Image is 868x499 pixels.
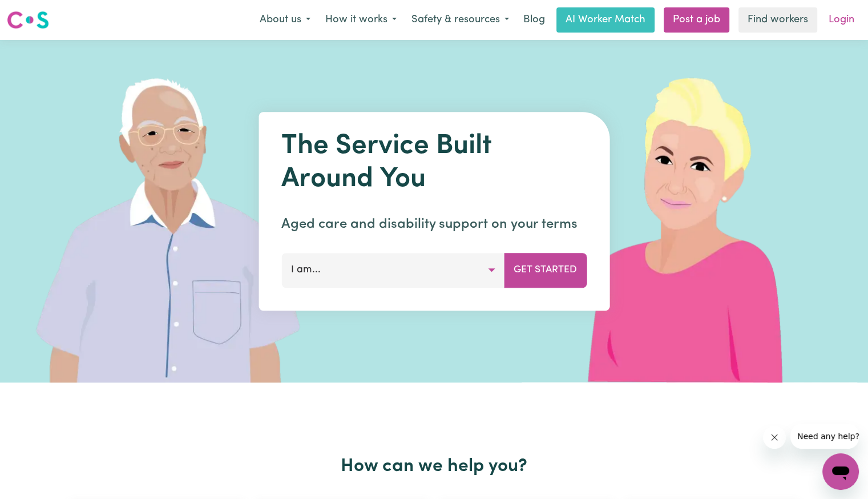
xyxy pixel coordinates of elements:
iframe: Close message [763,426,786,449]
a: Blog [516,7,552,33]
span: Need any help? [7,8,69,17]
a: Find workers [738,7,817,33]
iframe: Message from company [790,424,859,449]
img: Careseekers logo [7,10,49,30]
iframe: Button to launch messaging window [822,453,859,490]
a: AI Worker Match [556,7,655,33]
a: Login [822,7,861,33]
a: Careseekers logo [7,7,49,33]
button: I am... [281,253,504,287]
a: Post a job [664,7,729,33]
h2: How can we help you? [64,456,804,477]
h1: The Service Built Around You [281,130,587,196]
p: Aged care and disability support on your terms [281,214,587,235]
button: How it works [318,8,404,32]
button: Safety & resources [404,8,516,32]
button: Get Started [504,253,587,287]
button: About us [252,8,318,32]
